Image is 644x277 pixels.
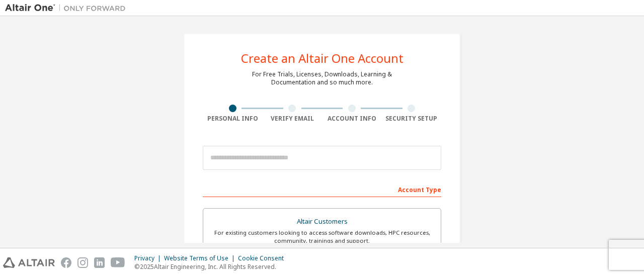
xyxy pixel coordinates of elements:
img: Altair One [5,3,131,13]
p: © 2025 Altair Engineering, Inc. All Rights Reserved. [134,262,290,271]
img: linkedin.svg [94,257,105,268]
img: youtube.svg [111,257,125,268]
div: For existing customers looking to access software downloads, HPC resources, community, trainings ... [209,229,435,245]
div: Security Setup [382,115,442,123]
img: facebook.svg [61,257,71,268]
div: Verify Email [263,115,323,123]
div: Website Terms of Use [164,254,238,262]
div: Privacy [134,254,164,262]
img: altair_logo.svg [3,257,55,268]
div: Account Info [322,115,382,123]
div: Altair Customers [209,215,435,229]
div: Create an Altair One Account [241,52,404,64]
div: Cookie Consent [238,254,290,262]
img: instagram.svg [77,257,88,268]
div: Personal Info [203,115,263,123]
div: Account Type [203,181,441,197]
div: For Free Trials, Licenses, Downloads, Learning & Documentation and so much more. [252,70,392,86]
